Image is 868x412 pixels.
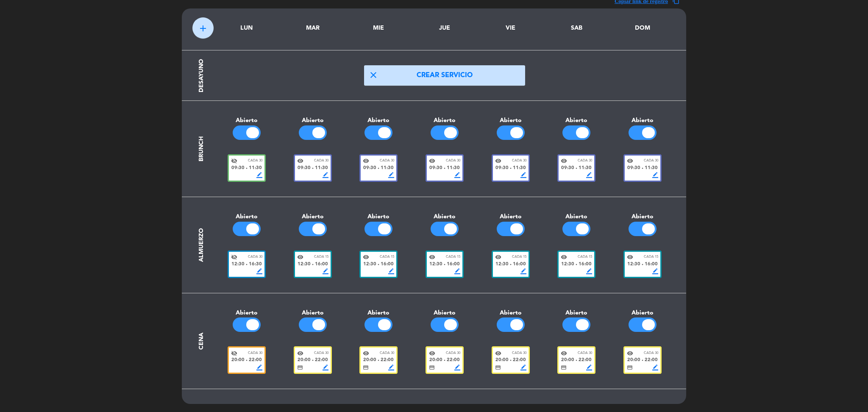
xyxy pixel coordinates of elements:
[495,158,501,164] span: visibility
[652,365,658,370] span: border_color
[298,164,311,172] span: 09:30
[510,359,512,361] span: fiber_manual_record
[645,356,658,364] span: 22:00
[642,264,643,265] span: fiber_manual_record
[576,359,577,361] span: fiber_manual_record
[388,172,394,178] span: border_color
[363,365,369,370] span: credit_card
[520,172,526,178] span: border_color
[380,158,394,164] span: Cada 30
[513,164,526,172] span: 11:30
[246,359,248,361] span: fiber_manual_record
[586,268,592,274] span: border_color
[246,167,248,169] span: fiber_manual_record
[323,268,328,274] span: border_color
[429,254,435,260] span: visibility
[561,261,574,268] span: 12:30
[495,261,509,268] span: 12:30
[447,261,460,268] span: 16:00
[512,254,526,260] span: Cada 15
[609,308,676,318] div: Abierto
[363,164,376,172] span: 09:30
[192,17,214,39] button: add
[609,212,676,222] div: Abierto
[368,70,378,80] span: close
[513,356,526,364] span: 22:00
[198,23,208,33] span: add
[429,356,442,364] span: 20:00
[220,23,273,33] div: LUN
[446,254,460,260] span: Cada 15
[312,359,314,361] span: fiber_manual_record
[315,164,328,172] span: 11:30
[627,261,640,268] span: 12:30
[246,264,248,265] span: fiber_manual_record
[447,164,460,172] span: 11:30
[510,264,512,265] span: fiber_manual_record
[197,136,206,161] div: Brunch
[197,333,206,350] div: Cena
[645,164,658,172] span: 11:30
[378,359,379,361] span: fiber_manual_record
[256,172,262,178] span: border_color
[561,350,567,356] span: visibility
[381,261,394,268] span: 16:00
[380,254,394,260] span: Cada 15
[429,158,435,164] span: visibility
[280,212,346,222] div: Abierto
[280,308,346,318] div: Abierto
[314,254,328,260] span: Cada 15
[314,351,328,356] span: Cada 30
[363,158,369,164] span: visibility
[478,308,544,318] div: Abierto
[652,268,658,274] span: border_color
[249,164,262,172] span: 11:30
[256,268,262,274] span: border_color
[454,365,460,370] span: border_color
[314,158,328,164] span: Cada 30
[412,116,478,125] div: Abierto
[627,365,633,370] span: credit_card
[478,116,544,125] div: Abierto
[381,356,394,364] span: 22:00
[429,350,435,356] span: visibility
[586,172,592,178] span: border_color
[644,158,658,164] span: Cada 30
[578,254,592,260] span: Cada 15
[510,167,512,169] span: fiber_manual_record
[642,167,643,169] span: fiber_manual_record
[495,350,501,356] span: visibility
[429,261,442,268] span: 12:30
[616,23,669,33] div: DOM
[520,365,526,370] span: border_color
[513,261,526,268] span: 16:00
[627,350,633,356] span: visibility
[576,264,577,265] span: fiber_manual_record
[381,164,394,172] span: 11:30
[578,351,592,356] span: Cada 30
[418,23,471,33] div: JUE
[248,158,262,164] span: Cada 30
[231,356,245,364] span: 20:00
[429,365,435,370] span: credit_card
[231,158,237,164] span: visibility_off
[512,158,526,164] span: Cada 30
[286,23,339,33] div: MAR
[446,351,460,356] span: Cada 30
[248,351,262,356] span: Cada 30
[609,116,676,125] div: Abierto
[578,158,592,164] span: Cada 30
[495,356,509,364] span: 20:00
[454,268,460,274] span: border_color
[579,164,592,172] span: 11:30
[231,261,245,268] span: 12:30
[323,172,328,178] span: border_color
[561,164,574,172] span: 09:30
[312,167,314,169] span: fiber_manual_record
[345,116,412,125] div: Abierto
[544,308,610,318] div: Abierto
[388,365,394,370] span: border_color
[298,356,311,364] span: 20:00
[561,365,567,370] span: credit_card
[378,167,379,169] span: fiber_manual_record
